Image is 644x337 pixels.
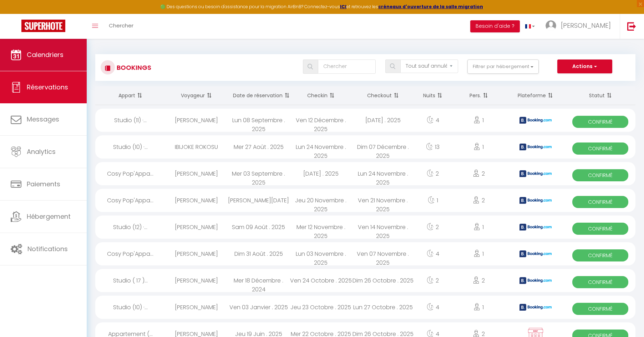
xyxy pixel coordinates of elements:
[228,86,290,105] th: Sort by booking date
[27,244,68,253] span: Notifications
[21,20,65,32] img: Super Booking
[109,22,133,29] span: Chercher
[318,59,376,74] input: Chercher
[506,86,566,105] th: Sort by channel
[540,14,620,39] a: ... [PERSON_NAME]
[557,59,612,74] button: Actions
[6,3,27,24] button: Ouvrir le widget de chat LiveChat
[467,59,539,74] button: Filtrer par hébergement
[27,50,64,59] span: Calendriers
[27,115,59,124] span: Messages
[103,14,139,39] a: Chercher
[565,86,635,105] th: Sort by status
[115,59,151,76] h3: Bookings
[352,86,414,105] th: Sort by checkout
[340,4,346,10] a: ICI
[470,20,520,32] button: Besoin d'aide ?
[166,86,228,105] th: Sort by guest
[627,22,636,31] img: logout
[95,86,166,105] th: Sort by rentals
[290,86,352,105] th: Sort by checkin
[452,86,506,105] th: Sort by people
[27,180,60,188] span: Paiements
[546,20,556,31] img: ...
[561,21,611,30] span: [PERSON_NAME]
[378,4,483,10] a: créneaux d'ouverture de la salle migration
[27,83,68,92] span: Réservations
[27,212,71,221] span: Hébergement
[27,147,56,156] span: Analytics
[414,86,452,105] th: Sort by nights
